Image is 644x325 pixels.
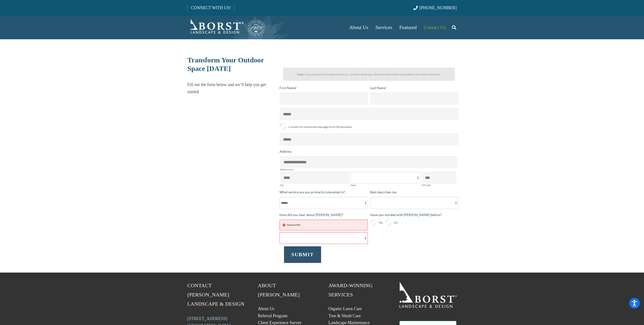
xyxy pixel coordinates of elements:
a: Contact Us [420,16,450,39]
label: Address Line 1 [280,169,457,171]
a: Organic Lawn Care [328,306,362,311]
a: Services [372,16,396,39]
span: Best describes me [370,190,396,194]
input: First Name* [279,93,368,104]
strong: Note: [297,73,304,76]
a: Borst-Logo [187,18,266,37]
p: Your privacy is very important to us. To better serve you, the form information you enter is reco... [287,71,451,78]
label: State [351,184,420,186]
span: No [394,220,397,225]
a: Referral Program [258,313,288,318]
span: How did you hear about [PERSON_NAME]? [279,213,343,217]
input: No [385,220,391,226]
span: Featured [399,25,416,30]
span: Contact [PERSON_NAME] Landscape & Design [187,283,245,307]
span: Transform Your Outdoor Space [DATE] [187,56,264,72]
span: Last Name [370,86,385,90]
span: Have you worked with [PERSON_NAME] before? [370,213,442,217]
label: ZIP Code [422,184,456,186]
div: Required field [287,221,300,229]
span: First Name [279,86,296,90]
select: What service are you primarily interested in? [279,197,368,209]
span: About Us [349,25,368,30]
span: I consent to receive text messages from this business. [288,124,352,130]
a: About Us [346,16,372,39]
p: Fill out the form below and we’ll help you get started. [187,81,275,95]
span: What service are you primarily interested in? [279,190,345,194]
a: 19BorstLandscape_Logo_W [399,281,457,308]
span: About [PERSON_NAME] [258,283,300,298]
a: Landscape Maintenance [328,320,369,325]
input: Last Name* [370,93,459,104]
a: CONNECT WITH US! [188,2,234,13]
button: SUBMIT [284,246,321,263]
input: I consent to receive text messages from this business. [279,124,286,130]
span: Services [375,25,392,30]
label: City [280,184,349,186]
input: Yes [370,220,377,226]
span: Yes [378,220,383,225]
a: About Us [258,306,275,311]
a: [PHONE_NUMBER] [413,5,457,10]
span: [PHONE_NUMBER] [419,5,457,10]
select: Best describes me [370,197,459,209]
a: Tree & Shrub Care [328,313,361,318]
a: Search [449,22,459,33]
a: Featured [396,16,420,39]
a: Client Experience Survey [258,320,302,325]
span: Contact Us [424,25,446,30]
span: Award-Winning Services [328,283,373,298]
select: How did you hear about [PERSON_NAME]?* Required field [279,232,368,244]
span: Address [279,149,292,153]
